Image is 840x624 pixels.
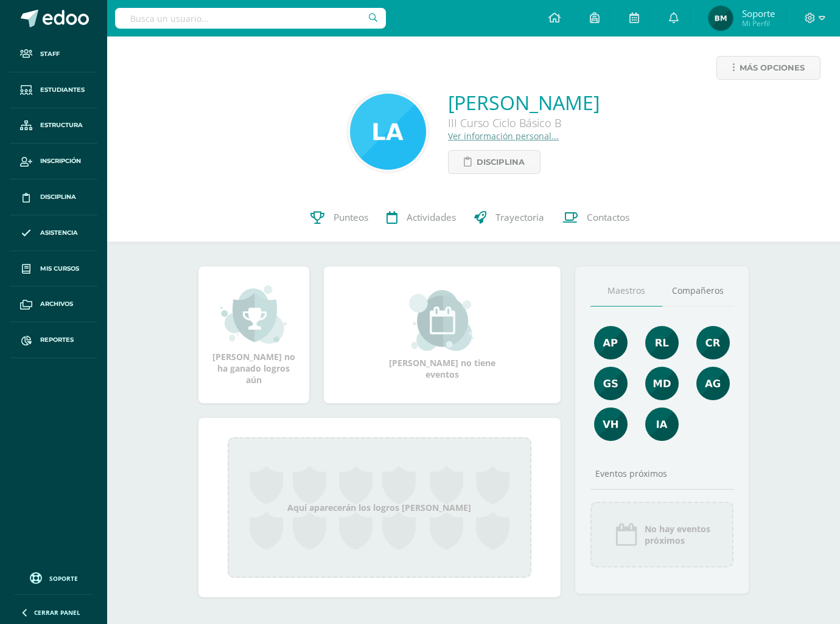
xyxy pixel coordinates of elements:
[40,228,78,238] span: Asistencia
[495,211,544,224] span: Trayectoria
[465,193,553,242] a: Trayectoria
[381,290,503,380] div: [PERSON_NAME] no tiene eventos
[40,335,74,345] span: Reportes
[590,468,734,479] div: Eventos próximos
[448,130,559,142] a: Ver información personal...
[10,322,97,358] a: Reportes
[740,57,805,79] span: Más opciones
[742,7,775,19] span: Soporte
[220,284,287,345] img: achievement_small.png
[10,144,97,179] a: Inscripción
[334,211,368,224] span: Punteos
[377,193,465,242] a: Actividades
[409,290,475,351] img: event_small.png
[477,151,525,173] span: Disciplina
[742,18,775,29] span: Mi Perfil
[10,36,97,72] a: Staff
[448,150,541,174] a: Disciplina
[448,89,600,116] a: [PERSON_NAME]
[645,407,679,441] img: 0f75d443b7acac02228e7f1a848f8c04.png
[594,367,628,400] img: 6b42c2aaae6d3f70154a8f6e3f781397.png
[40,264,79,274] span: Mis cursos
[40,192,76,202] span: Disciplina
[10,179,97,215] a: Disciplina
[696,367,730,400] img: ac9501d13300bb79dfc733a7798980be.png
[716,56,821,80] a: Más opciones
[15,569,93,586] a: Soporte
[34,608,80,617] span: Cerrar panel
[645,326,679,359] img: 31b84c3d9c7022622eaa5559d3173300.png
[10,72,97,108] a: Estudiantes
[645,367,679,400] img: 0438708821a89116904e07313e06a4b9.png
[10,286,97,322] a: Archivos
[301,193,377,242] a: Punteos
[350,94,426,170] img: ce93029da23313b7a6a26defd741d6c7.png
[49,574,78,583] span: Soporte
[40,85,85,95] span: Estudiantes
[662,276,734,307] a: Compañeros
[228,437,531,578] div: Aquí aparecerán los logros [PERSON_NAME]
[40,120,83,130] span: Estructura
[40,299,73,309] span: Archivos
[10,251,97,287] a: Mis cursos
[594,326,628,359] img: 9dcb95c6480235022a7502d562b7066f.png
[594,407,628,441] img: 571ce548920c7a98d7a8cf4c4b8d86b9.png
[10,215,97,251] a: Asistencia
[645,523,710,546] span: No hay eventos próximos
[614,522,639,547] img: event_icon.png
[553,193,639,242] a: Contactos
[587,211,629,224] span: Contactos
[448,116,600,130] div: III Curso Ciclo Básico B
[590,276,662,307] a: Maestros
[115,8,386,29] input: Busca un usuario...
[10,108,97,144] a: Estructura
[40,49,60,59] span: Staff
[709,6,733,30] img: 124947c2b8f52875b6fcaf013d3349fe.png
[696,326,730,359] img: 2746a70906b040dbdbfcd7ffd3dc5294.png
[40,156,81,166] span: Inscripción
[407,211,456,224] span: Actividades
[211,284,297,386] div: [PERSON_NAME] no ha ganado logros aún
